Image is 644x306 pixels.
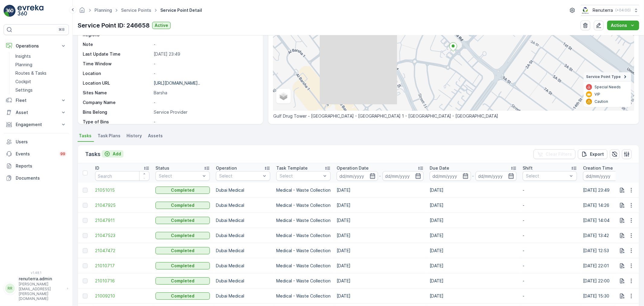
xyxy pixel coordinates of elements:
td: [DATE] [334,243,427,258]
p: Asset [16,109,57,116]
button: Active [152,22,171,29]
p: Task Template [276,165,308,171]
button: Clear Filters [533,149,575,159]
td: [DATE] [427,273,520,288]
p: Insights [15,53,31,59]
p: renuterra.admin [19,276,64,282]
p: Completed [171,217,194,223]
td: - [520,243,580,258]
button: Actions [607,21,639,30]
p: ID [95,165,99,171]
td: [DATE] [427,243,520,258]
p: Caution [594,99,608,104]
p: - [154,41,257,47]
p: Shift [523,165,533,171]
div: Toggle Row Selected [83,233,88,238]
button: Add [102,150,123,158]
input: dd/mm/yyyy [337,171,378,181]
div: Toggle Row Selected [83,248,88,253]
span: Service Point Detail [159,7,203,13]
a: Planning [13,60,69,69]
p: 99 [60,151,65,156]
span: v 1.48.1 [4,271,69,275]
td: - [520,228,580,243]
img: logo [4,5,16,17]
button: Operations [4,40,69,52]
p: - [154,70,257,76]
td: Dubai Medical [213,288,273,304]
button: Completed [155,217,210,224]
p: Bins Belong [83,109,151,115]
p: Reports [16,163,66,169]
a: Service Points [121,8,151,13]
button: RRrenuterra.admin[PERSON_NAME][EMAIL_ADDRESS][PERSON_NAME][DOMAIN_NAME] [4,276,69,301]
span: Tasks [79,133,91,139]
a: Users [4,136,69,148]
a: 21051015 [95,187,149,193]
p: Routes & Tasks [15,70,46,76]
button: Engagement [4,119,69,131]
p: [DATE] 23:49 [154,51,257,57]
td: Dubai Medical [213,258,273,273]
p: Creation Time [583,165,613,171]
p: Select [280,173,321,179]
td: Dubai Medical [213,213,273,228]
p: Completed [171,263,194,269]
td: Medical - Waste Collection [273,183,334,198]
img: logo_light-DOdMpM7g.png [18,5,43,17]
a: Layers [277,90,290,103]
a: Cockpit [13,77,69,86]
span: Assets [148,133,163,139]
a: 21010717 [95,263,149,269]
button: Export [578,149,607,159]
a: 21010716 [95,278,149,284]
div: Toggle Row Selected [83,218,88,223]
p: Time Window [83,61,151,67]
span: History [127,133,142,139]
p: Users [16,139,66,145]
div: RR [5,284,15,293]
a: 21047523 [95,233,149,239]
p: Select [526,173,568,179]
p: Last Update Time [83,51,151,57]
p: Events [16,151,56,157]
td: [DATE] [427,213,520,228]
button: Renuterra(+04:00) [581,5,639,16]
button: Completed [155,247,210,254]
p: Actions [611,22,627,28]
p: Planning [15,62,32,68]
td: Medical - Waste Collection [273,273,334,288]
td: Dubai Medical [213,243,273,258]
td: - [520,288,580,304]
p: Barsha [154,90,257,96]
div: Toggle Row Selected [83,203,88,208]
td: Dubai Medical [213,228,273,243]
td: - [520,213,580,228]
a: 21047911 [95,217,149,223]
button: Asset [4,106,69,119]
p: ( +04:00 ) [615,8,631,13]
p: Company Name [83,99,151,106]
div: Toggle Row Selected [83,188,88,193]
a: Settings [13,86,69,94]
td: [DATE] [334,288,427,304]
p: Location URL [83,80,151,86]
a: 21047472 [95,248,149,254]
td: [DATE] [334,258,427,273]
input: dd/mm/yyyy [383,171,424,181]
td: [DATE] [334,198,427,213]
td: - [520,198,580,213]
td: Medical - Waste Collection [273,243,334,258]
p: Operations [16,43,57,49]
td: [DATE] [427,258,520,273]
p: Renuterra [593,7,613,13]
a: 21047925 [95,202,149,208]
p: Note [83,41,151,47]
td: [DATE] [334,273,427,288]
td: Dubai Medical [213,273,273,288]
input: Search [95,171,149,181]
